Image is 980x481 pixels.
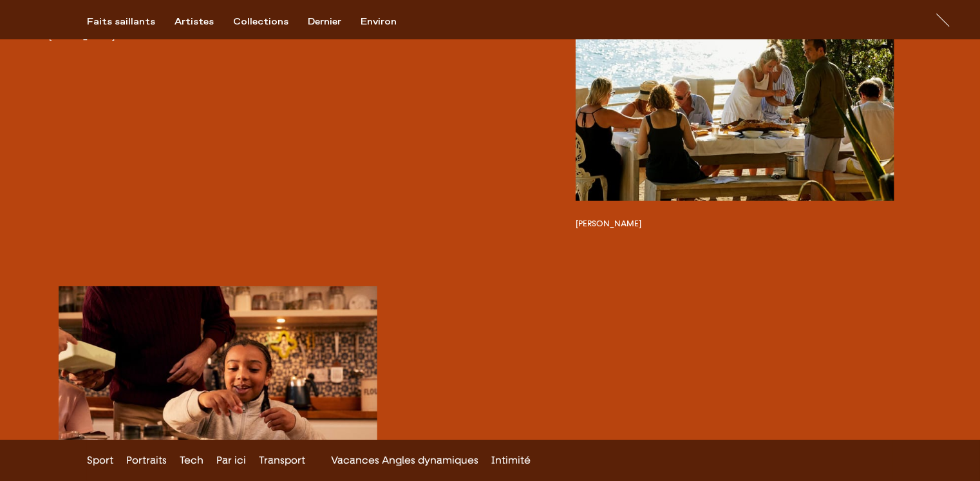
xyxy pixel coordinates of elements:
[180,454,203,466] a: Tech
[87,16,174,28] button: Faits saillants
[216,454,246,466] a: Par ici
[174,16,233,28] button: Artistes
[361,16,416,28] button: Environ
[233,16,288,28] div: Collections
[233,16,308,28] button: Collections
[87,454,113,466] a: Sport
[308,16,341,28] div: Dernier
[361,16,397,28] div: Environ
[308,16,361,28] button: Dernier
[576,219,894,229] h3: [PERSON_NAME]
[174,16,214,28] div: Artistes
[331,454,478,466] a: Vacances Angles dynamiques
[87,16,155,28] div: Faits saillants
[126,454,167,466] a: Portraits
[259,454,305,466] a: Transport
[491,454,531,466] a: Intimité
